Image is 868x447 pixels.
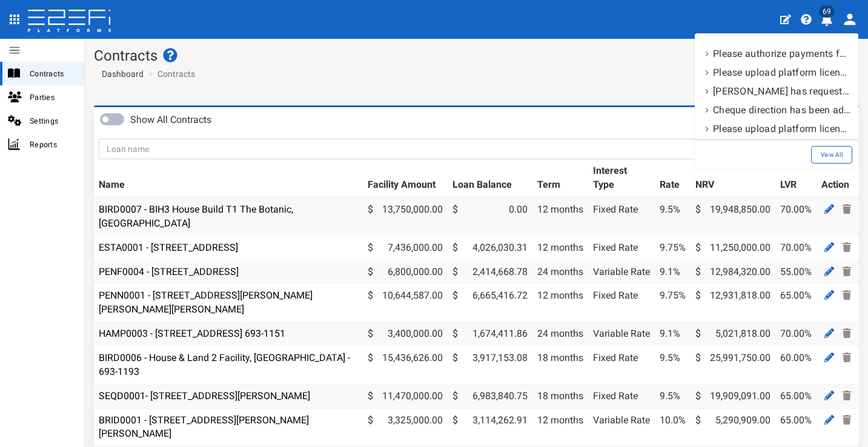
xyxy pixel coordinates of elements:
[701,101,852,119] a: Cheque direction has been added. Please update balance to cost of Drawdown 1 for the contract EST...
[811,146,852,164] a: View All
[713,103,851,117] p: Cheque direction has been added. Please update balance to cost of Drawdown 1 for the contract EST...
[701,119,852,138] a: Please upload platform licence fees for Drawdown 1 for the contract ESTA0001 - 112 Gross Avenue, ...
[701,82,852,101] a: Richard McKeon has requested Drawdown 1 for the contract Test Facility
[713,84,851,98] p: Richard McKeon has requested Drawdown 1 for the contract Test Facility
[713,65,851,79] p: Please upload platform licence fees for Drawdown 1 for the contract Test Facility
[713,47,851,61] p: Please authorize payments for Drawdown 1 for the contract Test Facility
[701,63,852,82] a: Please upload platform licence fees for Drawdown 1 for the contract Test Facility
[701,44,852,63] a: Please authorize payments for Drawdown 1 for the contract Test Facility
[713,122,851,136] p: Please upload platform licence fees for Drawdown 1 for the contract ESTA0001 - 112 Gross Avenue, ...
